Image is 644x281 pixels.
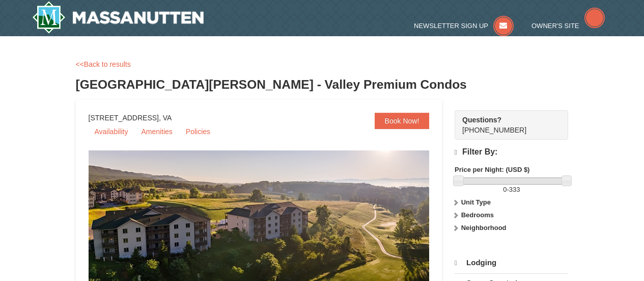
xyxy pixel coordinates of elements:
a: Amenities [135,124,178,139]
strong: Price per Night: (USD $) [455,166,529,173]
strong: Questions? [462,116,501,124]
a: Policies [180,124,216,139]
a: Lodging [455,253,568,272]
img: Massanutten Resort Logo [32,1,204,34]
strong: Unit Type [461,198,491,206]
strong: Bedrooms [461,211,494,219]
a: Owner's Site [531,22,605,30]
a: Newsletter Sign Up [414,22,514,30]
a: <<Back to results [76,60,131,68]
h4: Filter By: [455,147,568,157]
h3: [GEOGRAPHIC_DATA][PERSON_NAME] - Valley Premium Condos [76,74,569,95]
span: Owner's Site [531,22,579,30]
span: 0 [503,186,507,193]
span: [PHONE_NUMBER] [462,115,550,134]
a: Massanutten Resort [32,1,204,34]
strong: Neighborhood [461,224,507,232]
span: Newsletter Sign Up [414,22,488,30]
span: 333 [509,186,520,193]
label: - [455,185,568,195]
a: Availability [89,124,134,139]
a: Book Now! [375,113,430,129]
